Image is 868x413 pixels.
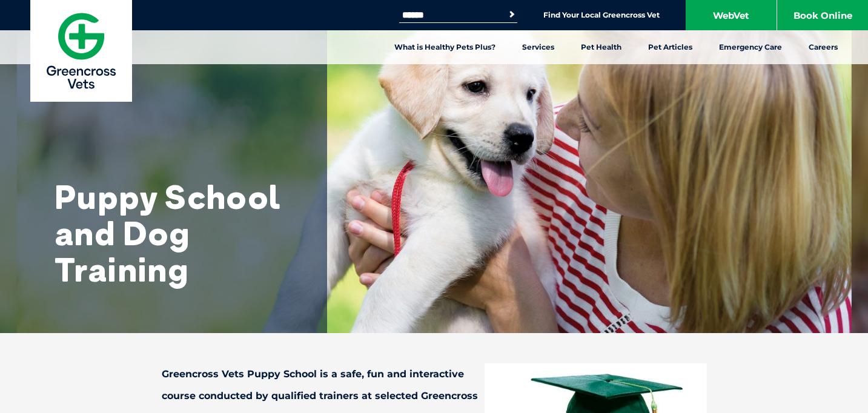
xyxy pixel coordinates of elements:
a: Find Your Local Greencross Vet [543,10,660,20]
button: Search [506,8,518,21]
a: Pet Health [568,30,635,64]
a: Emergency Care [706,30,795,64]
a: Services [509,30,568,64]
a: Pet Articles [635,30,706,64]
a: What is Healthy Pets Plus? [381,30,509,64]
a: Careers [795,30,851,64]
h1: Puppy School and Dog Training [55,179,297,288]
